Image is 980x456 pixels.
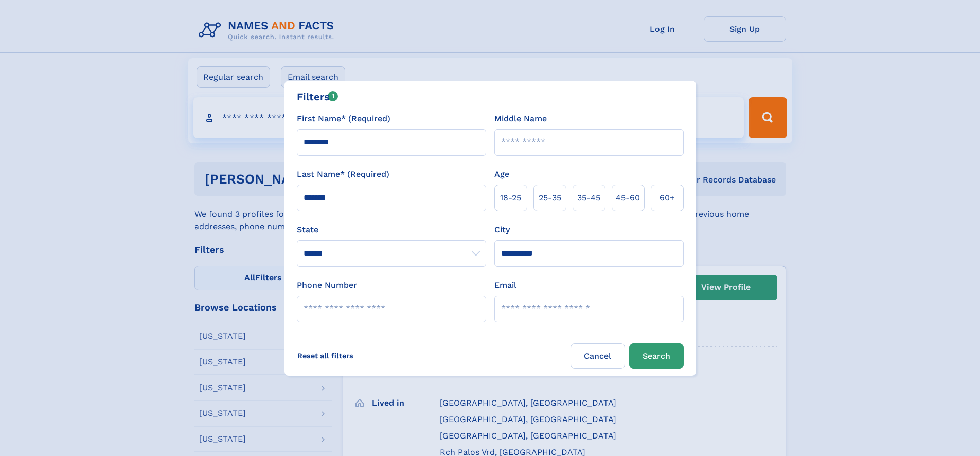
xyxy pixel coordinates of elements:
label: Reset all filters [291,343,360,368]
span: 18‑25 [500,192,521,204]
label: Phone Number [297,279,357,291]
span: 45‑60 [616,192,640,204]
label: State [297,224,486,236]
span: 35‑45 [577,192,600,204]
label: Middle Name [494,113,547,125]
label: Age [494,168,509,180]
div: Filters [297,89,338,104]
label: Email [494,279,516,291]
span: 25‑35 [539,192,561,204]
span: 60+ [660,192,675,204]
label: City [494,224,510,236]
button: Search [629,343,684,369]
label: Last Name* (Required) [297,168,389,180]
label: First Name* (Required) [297,113,390,125]
label: Cancel [571,343,625,369]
